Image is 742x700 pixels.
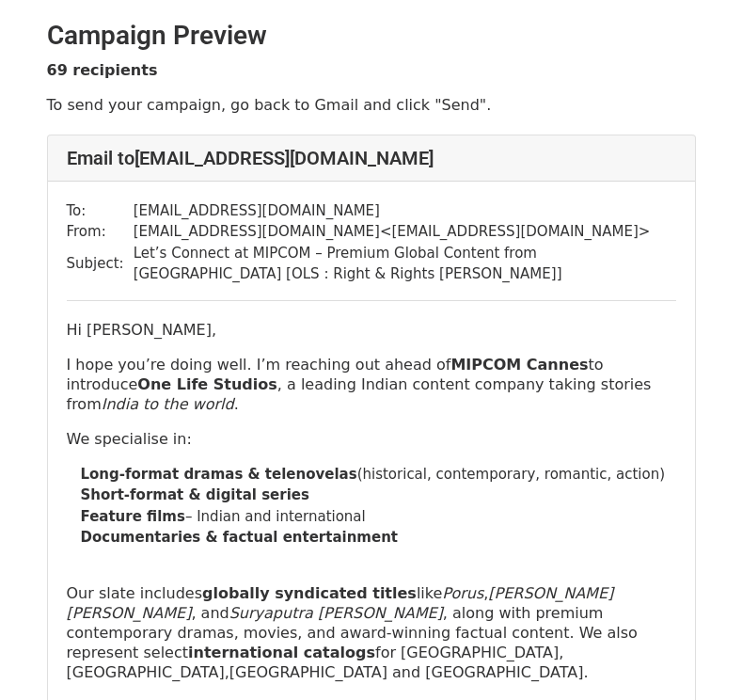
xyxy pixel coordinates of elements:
[137,375,277,393] strong: One Life Studios
[188,644,375,661] strong: international catalogs
[229,604,443,622] i: Suryaputra [PERSON_NAME]
[81,506,676,528] li: – Indian and international
[67,429,676,449] p: We specialise in:
[47,95,696,115] p: To send your campaign, go back to Gmail and click "Send".
[67,584,614,622] em: [PERSON_NAME] [PERSON_NAME]
[81,466,357,483] strong: Long-format dramas & telenovelas
[67,320,676,340] p: Hi [PERSON_NAME],
[450,356,588,374] strong: MIPCOM Cannes
[67,221,134,243] td: From:
[134,243,676,285] td: Let’s Connect at MIPCOM – Premium Global Content from [GEOGRAPHIC_DATA] [OLS : Right & Rights [PE...
[134,200,676,222] td: [EMAIL_ADDRESS][DOMAIN_NAME]
[81,529,399,546] strong: Documentaries & factual entertainment
[81,486,309,503] strong: Short-format & digital series
[81,464,676,485] li: (historical, contemporary, romantic, action)
[442,584,483,602] em: Porus
[47,20,696,52] h2: Campaign Preview
[202,584,417,602] strong: globally syndicated titles
[67,147,676,169] h4: Email to [EMAIL_ADDRESS][DOMAIN_NAME]
[81,508,185,525] strong: Feature films
[67,200,134,222] td: To:
[134,221,676,243] td: [EMAIL_ADDRESS][DOMAIN_NAME] < [EMAIL_ADDRESS][DOMAIN_NAME] >
[102,395,234,413] em: India to the world
[67,243,134,285] td: Subject:
[67,355,676,414] p: I hope you’re doing well. I’m reaching out ahead of to introduce , a leading Indian content compa...
[67,583,676,682] p: Our slate includes like , , and , along with premium contemporary dramas, movies, and award-winni...
[47,61,158,79] strong: 69 recipients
